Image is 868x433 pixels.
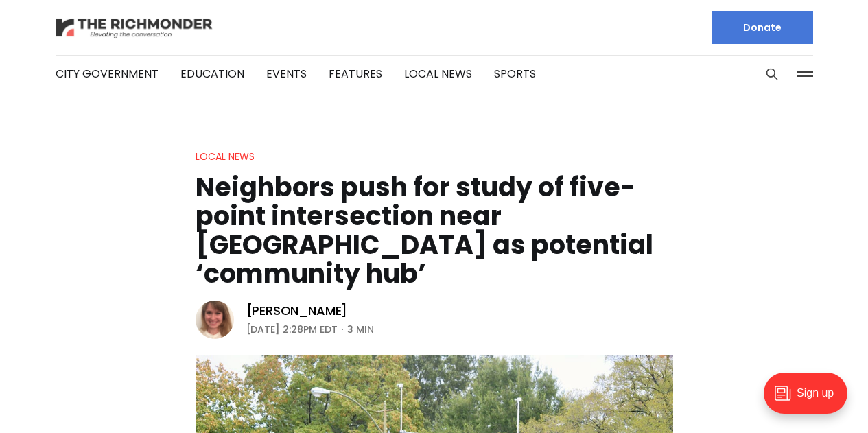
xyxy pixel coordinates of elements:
[246,321,338,338] time: [DATE] 2:28PM EDT
[404,66,472,82] a: Local News
[266,66,307,82] a: Events
[196,301,234,339] img: Sarah Vogelsong
[712,11,813,44] a: Donate
[329,66,382,82] a: Features
[196,150,255,163] a: Local News
[762,64,782,84] button: Search this site
[246,303,348,319] a: [PERSON_NAME]
[494,66,536,82] a: Sports
[752,366,868,433] iframe: portal-trigger
[196,173,673,288] h1: Neighbors push for study of five-point intersection near [GEOGRAPHIC_DATA] as potential ‘communit...
[180,66,244,82] a: Education
[56,66,159,82] a: City Government
[56,16,213,40] img: The Richmonder
[347,321,374,338] span: 3 min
